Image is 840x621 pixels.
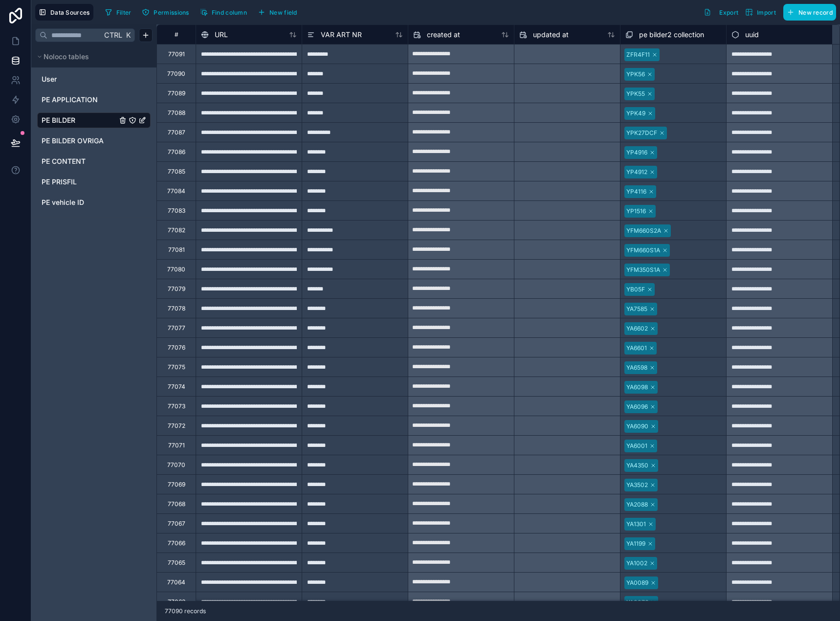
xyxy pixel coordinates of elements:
[626,559,647,568] div: YA1002
[168,109,185,117] div: 77088
[626,422,648,431] div: YA6090
[626,481,648,489] div: YA3502
[42,198,117,207] a: PE vehicle ID
[101,5,135,20] button: Filter
[626,129,657,137] div: YPK27DCF
[639,30,704,40] span: pe bilder2 collection
[757,9,776,16] span: Import
[626,500,648,509] div: YA2088
[167,187,185,195] div: 77084
[42,115,117,125] a: PE BILDER
[626,50,650,59] div: ZFR4F11
[168,89,185,97] div: 77089
[321,30,362,40] span: VAR ART NR
[626,383,648,392] div: YA6098
[168,520,185,528] div: 77067
[44,52,89,62] span: Noloco tables
[42,198,84,207] span: PE vehicle ID
[626,461,648,470] div: YA4350
[626,285,645,294] div: YB05F
[42,136,117,146] a: PE BILDER OVRIGA
[168,207,185,215] div: 77083
[42,156,86,166] span: PE CONTENT
[254,5,301,20] button: New field
[215,30,228,40] span: URL
[42,115,75,125] span: PE BILDER
[168,598,185,606] div: 77063
[168,559,185,567] div: 77065
[168,481,185,488] div: 77069
[42,136,104,146] span: PE BILDER OVRIGA
[742,4,779,21] button: Import
[626,109,645,118] div: YPK49
[626,207,646,216] div: YP1516
[125,32,132,39] span: K
[167,266,185,273] div: 77080
[168,442,185,449] div: 77071
[626,305,647,313] div: YA7585
[212,9,247,16] span: Find column
[168,246,185,254] div: 77081
[626,344,647,353] div: YA6601
[700,4,742,21] button: Export
[168,226,185,234] div: 77082
[37,71,151,87] div: User
[626,89,645,98] div: YPK55
[168,285,185,293] div: 77079
[154,9,189,16] span: Permissions
[626,70,645,79] div: YPK56
[783,4,836,21] button: New record
[42,95,117,105] a: PE APPLICATION
[37,92,151,108] div: PE APPLICATION
[626,266,660,274] div: YFM350S1A
[168,539,185,547] div: 77066
[533,30,569,40] span: updated at
[168,422,185,430] div: 77072
[167,461,185,469] div: 77070
[167,70,185,78] div: 77090
[42,156,117,166] a: PE CONTENT
[35,50,147,64] button: Noloco tables
[37,154,151,169] div: PE CONTENT
[168,148,185,156] div: 77086
[42,74,117,84] a: User
[626,578,648,587] div: YA0089
[626,187,646,196] div: YP4116
[168,402,185,410] div: 77073
[626,246,660,255] div: YFM660S1A
[168,344,185,352] div: 77076
[626,148,647,157] div: YP4916
[35,4,93,21] button: Data Sources
[798,9,833,16] span: New record
[197,5,250,20] button: Find column
[168,324,185,332] div: 77077
[116,9,132,16] span: Filter
[168,50,185,58] div: 77091
[37,174,151,190] div: PE PRISFIL
[42,177,77,187] span: PE PRISFIL
[626,442,647,450] div: YA6001
[626,363,647,372] div: YA6598
[626,402,648,411] div: YA6096
[427,30,460,40] span: created at
[50,9,90,16] span: Data Sources
[719,9,738,16] span: Export
[168,363,185,371] div: 77075
[269,9,297,16] span: New field
[164,31,188,38] div: #
[42,177,117,187] a: PE PRISFIL
[103,29,123,41] span: Ctrl
[168,168,185,176] div: 77085
[626,539,645,548] div: YA1199
[37,112,151,128] div: PE BILDER
[138,5,192,20] button: Permissions
[165,607,206,615] span: 77090 records
[37,195,151,210] div: PE vehicle ID
[626,520,646,529] div: YA1301
[168,383,185,391] div: 77074
[37,133,151,149] div: PE BILDER OVRIGA
[42,74,57,84] span: User
[779,4,836,21] a: New record
[626,598,648,607] div: YA0076
[168,129,185,136] div: 77087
